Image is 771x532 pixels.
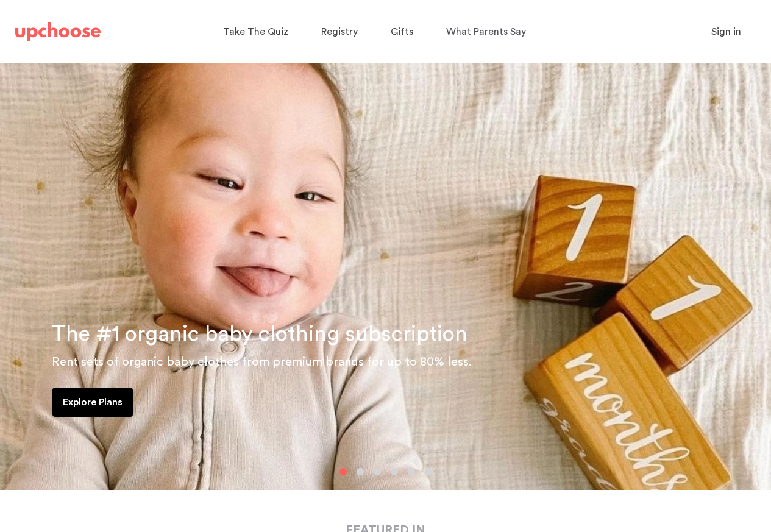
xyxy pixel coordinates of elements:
[15,22,101,41] img: UpChoose
[223,20,292,44] a: Take The Quiz
[63,395,123,410] p: Explore Plans
[446,20,530,44] a: What Parents Say
[52,388,133,417] a: Explore Plans
[321,27,358,37] span: Registry
[391,20,417,44] a: Gifts
[446,27,526,37] span: What Parents Say
[711,27,741,37] span: Sign in
[321,20,361,44] a: Registry
[696,20,756,44] button: Sign in
[391,27,413,37] span: Gifts
[223,27,288,37] span: Take The Quiz
[52,352,756,372] p: Rent sets of organic baby clothes from premium brands for up to 80% less.
[15,20,101,44] a: UpChoose
[52,323,467,345] span: The #1 organic baby clothing subscription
